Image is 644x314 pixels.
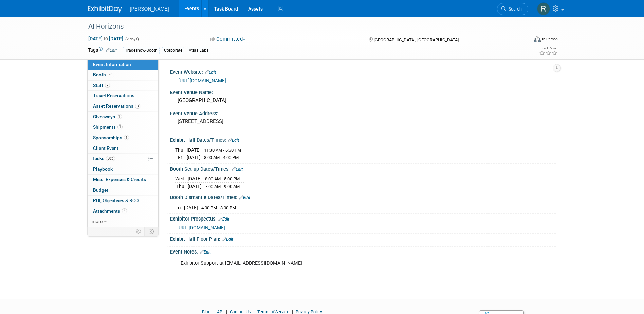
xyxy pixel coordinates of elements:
span: Giveaways [93,114,122,119]
span: Staff [93,83,110,88]
td: [DATE] [187,154,201,161]
img: ExhibitDay [88,6,122,13]
a: Booth [88,70,158,80]
a: Attachments4 [88,206,158,216]
span: Event Information [93,62,131,67]
span: 1 [124,135,129,140]
img: Format-Inperson.png [534,36,541,42]
span: 4 [122,208,127,213]
a: Giveaways1 [88,112,158,122]
a: Edit [106,48,117,53]
div: Atlas Labs [187,47,210,54]
a: more [88,216,158,227]
img: Rebecca Deis [537,2,550,15]
a: Misc. Expenses & Credits [88,175,158,185]
a: Client Event [88,143,158,154]
span: to [103,36,109,41]
a: ROI, Objectives & ROO [88,196,158,206]
a: Shipments1 [88,122,158,133]
div: AI Horizons [86,20,518,33]
a: Edit [222,237,233,242]
a: [URL][DOMAIN_NAME] [178,78,226,83]
a: Sponsorships1 [88,133,158,143]
span: Booth [93,72,114,77]
a: Asset Reservations8 [88,101,158,111]
span: Travel Reservations [93,93,134,98]
div: Booth Set-up Dates/Times: [170,164,556,173]
td: Fri. [175,154,187,161]
a: Edit [232,167,243,172]
button: Committed [208,36,248,43]
div: Event Notes: [170,247,556,256]
span: Budget [93,187,108,193]
td: Personalize Event Tab Strip [133,227,145,236]
td: Wed. [175,175,188,183]
span: Misc. Expenses & Credits [93,177,146,182]
div: Event Venue Address: [170,108,556,117]
span: Asset Reservations [93,103,140,109]
span: 1 [117,114,122,119]
div: Exhibitor Support at [EMAIL_ADDRESS][DOMAIN_NAME] [176,257,482,270]
td: Thu. [175,146,187,154]
div: Corporate [162,47,184,54]
span: Sponsorships [93,135,129,140]
span: Search [506,6,522,12]
div: Event Rating [539,47,557,50]
span: [PERSON_NAME] [130,6,169,12]
span: (2 days) [125,37,139,41]
span: 4:00 PM - 8:00 PM [201,205,236,210]
span: 2 [105,83,110,88]
a: Edit [205,70,216,75]
td: [DATE] [188,182,202,190]
div: Exhibit Hall Dates/Times: [170,135,556,144]
td: [DATE] [188,175,202,183]
td: Toggle Event Tabs [144,227,158,236]
span: 11:30 AM - 6:30 PM [204,147,241,153]
div: Exhibit Hall Floor Plan: [170,234,556,243]
span: Playbook [93,166,113,172]
a: Staff2 [88,81,158,91]
div: [GEOGRAPHIC_DATA] [175,95,551,106]
a: Edit [228,138,239,143]
div: Booth Dismantle Dates/Times: [170,192,556,201]
td: Thu. [175,182,188,190]
span: Client Event [93,145,118,151]
a: Event Information [88,59,158,70]
a: [URL][DOMAIN_NAME] [177,225,225,230]
i: Booth reservation complete [109,73,112,76]
span: 8 [135,104,140,109]
span: more [92,219,103,224]
a: Edit [218,217,229,222]
span: 7:00 AM - 9:00 AM [205,184,240,189]
span: Tasks [92,156,115,161]
a: Travel Reservations [88,91,158,101]
td: [DATE] [184,204,198,211]
span: 50% [106,156,115,161]
div: Exhibitor Prospectus: [170,214,556,223]
span: [GEOGRAPHIC_DATA], [GEOGRAPHIC_DATA] [374,37,459,42]
td: Fri. [175,204,184,211]
div: Event Venue Name: [170,87,556,96]
span: Shipments [93,124,123,130]
pre: [STREET_ADDRESS] [178,118,324,124]
div: In-Person [542,37,558,42]
td: Tags [88,47,117,54]
span: 8:00 AM - 5:00 PM [205,176,240,181]
span: 8:00 AM - 4:00 PM [204,155,239,160]
span: ROI, Objectives & ROO [93,198,139,203]
a: Edit [239,195,250,200]
div: Event Website: [170,67,556,76]
div: Event Format [488,35,558,46]
td: [DATE] [187,146,201,154]
a: Budget [88,185,158,195]
span: [DATE] [DATE] [88,36,124,42]
a: Playbook [88,164,158,174]
span: 1 [117,124,123,129]
a: Edit [200,250,211,255]
a: Search [497,3,528,15]
a: Tasks50% [88,154,158,164]
div: Tradeshow-Booth [123,47,160,54]
span: Attachments [93,208,127,214]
